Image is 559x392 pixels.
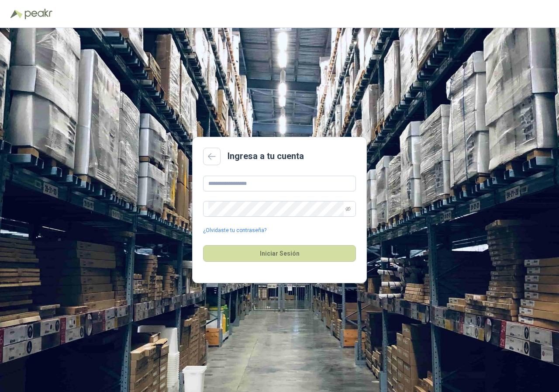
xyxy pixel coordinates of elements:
[345,206,351,212] span: eye-invisible
[203,226,266,235] a: ¿Olvidaste tu contraseña?
[203,245,356,262] button: Iniciar Sesión
[228,149,304,163] h2: Ingresa a tu cuenta
[10,10,23,18] img: Logo
[24,9,52,19] img: Peakr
